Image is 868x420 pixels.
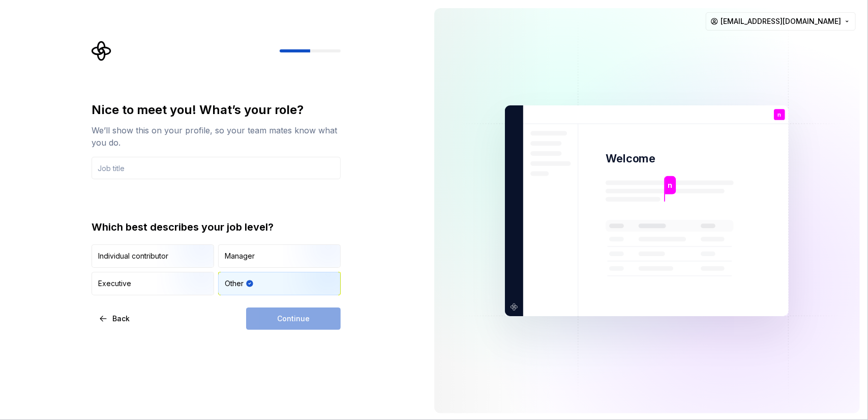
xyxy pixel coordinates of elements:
[92,102,341,118] div: Nice to meet you! What’s your role?
[706,12,856,31] button: [EMAIL_ADDRESS][DOMAIN_NAME]
[92,124,341,149] div: We’ll show this on your profile, so your team mates know what you do.
[668,180,673,191] p: n
[98,251,168,261] div: Individual contributor
[92,307,138,330] button: Back
[92,220,341,234] div: Which best describes your job level?
[92,41,112,61] svg: Supernova Logo
[92,157,341,179] input: Job title
[606,151,655,166] p: Welcome
[225,251,255,261] div: Manager
[778,112,782,118] p: n
[225,278,244,289] div: Other
[98,278,131,289] div: Executive
[112,314,130,324] span: Back
[721,16,841,26] span: [EMAIL_ADDRESS][DOMAIN_NAME]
